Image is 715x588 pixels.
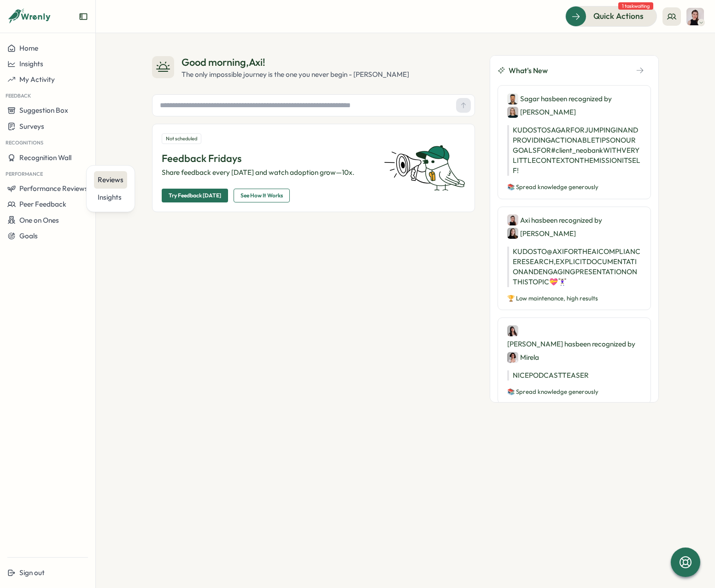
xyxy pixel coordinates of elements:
[182,69,409,80] div: The only impossible journey is the one you never begin - [PERSON_NAME]
[507,228,518,239] img: Elena Ladushyna
[507,106,576,118] div: [PERSON_NAME]
[507,352,539,363] div: Mirela
[162,133,201,144] div: Not scheduled
[19,231,38,240] span: Goals
[507,214,518,225] img: Axi Molnar
[19,75,55,84] span: My Activity
[19,106,68,115] span: Suggestion Box
[79,12,88,21] button: Expand sidebar
[169,189,221,202] span: Try Feedback [DATE]
[565,6,657,26] button: Quick Actions
[618,2,653,10] span: 1 task waiting
[507,125,641,176] p: KUDOS TO SAGAR FOR JUMPING IN AND PROVIDING ACTIONABLE TIPS ON OUR GOALS FOR #client_neobank WITH...
[162,189,228,202] button: Try Feedback [DATE]
[507,325,641,363] div: [PERSON_NAME] has been recognized by
[686,8,704,25] img: Axi Molnar
[19,122,44,131] span: Surveys
[507,325,518,336] img: Andrea Lopez
[507,294,641,303] p: 🏆 Low maintenance, high results
[507,247,641,287] p: KUDOS TO @AXI FOR THE AI COMPLIANCE RESEARCH, EXPLICIT DOCUMENTATION AND ENGAGING PRESENTATION ON...
[162,167,373,178] p: Share feedback every [DATE] and watch adoption grow—10x.
[94,189,127,206] a: Insights
[19,200,66,208] span: Peer Feedback
[19,216,59,225] span: One on Ones
[507,228,576,239] div: [PERSON_NAME]
[507,370,641,380] p: NICE PODCAST TEASER
[234,189,290,202] button: See How It Works
[507,107,518,118] img: Kerstin Manninger
[19,184,88,193] span: Performance Reviews
[507,214,641,239] div: Axi has been recognized by
[240,189,283,202] span: See How It Works
[98,175,123,185] div: Reviews
[19,153,71,162] span: Recognition Wall
[19,568,45,577] span: Sign out
[507,93,641,118] div: Sagar has been recognized by
[98,192,123,202] div: Insights
[182,55,409,69] div: Good morning , Axi !
[19,59,43,68] span: Insights
[507,352,518,363] img: Mirela Mus
[509,65,548,76] span: What's New
[162,151,373,166] p: Feedback Fridays
[507,93,518,104] img: Sagar Verma
[94,171,127,189] a: Reviews
[507,183,641,191] p: 📚 Spread knowledge generously
[593,10,644,22] span: Quick Actions
[507,388,641,396] p: 📚 Spread knowledge generously
[19,44,38,52] span: Home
